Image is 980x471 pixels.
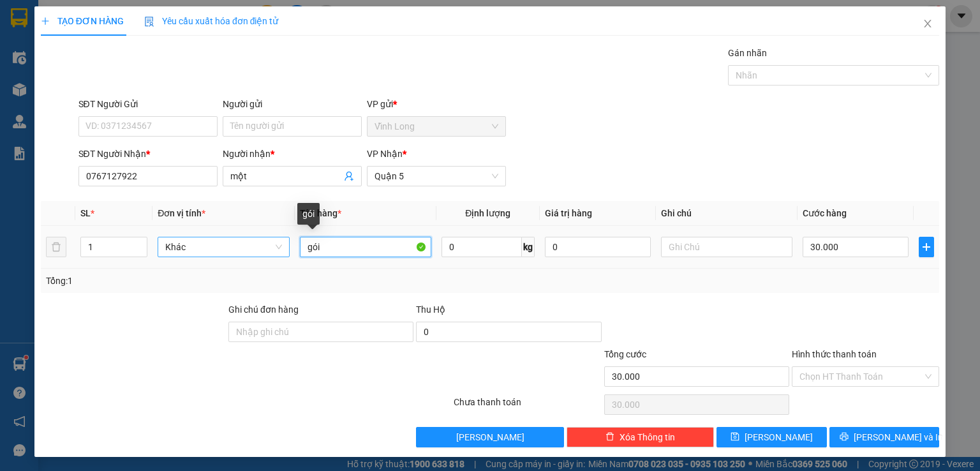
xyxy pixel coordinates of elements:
[223,147,362,161] div: Người nhận
[228,322,413,342] input: Ghi chú đơn hàng
[829,427,940,447] button: printer[PERSON_NAME] và In
[456,430,524,444] span: [PERSON_NAME]
[465,208,510,218] span: Định lượng
[923,19,933,29] span: close
[803,208,847,218] span: Cước hàng
[41,17,50,26] span: plus
[545,237,651,257] input: 0
[745,430,813,444] span: [PERSON_NAME]
[545,208,592,218] span: Giá trị hàng
[416,304,445,315] span: Thu Hộ
[300,208,341,218] span: Tên hàng
[604,349,646,359] span: Tổng cước
[661,237,792,257] input: Ghi Chú
[728,48,767,58] label: Gán nhãn
[80,208,91,218] span: SL
[78,147,218,161] div: SĐT Người Nhận
[297,203,320,225] div: gói
[792,349,877,359] label: Hình thức thanh toán
[300,237,431,257] input: VD: Bàn, Ghế
[223,97,362,111] div: Người gửi
[41,16,124,26] span: TẠO ĐƠN HÀNG
[620,430,675,444] span: Xóa Thông tin
[367,149,403,159] span: VP Nhận
[78,97,218,111] div: SĐT Người Gửi
[375,117,498,136] span: Vĩnh Long
[854,430,943,444] span: [PERSON_NAME] và In
[375,167,498,186] span: Quận 5
[452,395,602,417] div: Chưa thanh toán
[416,427,563,447] button: [PERSON_NAME]
[144,17,154,27] img: icon
[344,171,354,181] span: user-add
[144,16,279,26] span: Yêu cầu xuất hóa đơn điện tử
[46,237,66,257] button: delete
[656,201,798,226] th: Ghi chú
[158,208,205,218] span: Đơn vị tính
[910,6,946,42] button: Close
[228,304,299,315] label: Ghi chú đơn hàng
[46,274,379,288] div: Tổng: 1
[567,427,714,447] button: deleteXóa Thông tin
[919,242,933,252] span: plus
[522,237,535,257] span: kg
[165,237,281,257] span: Khác
[731,432,739,442] span: save
[716,427,827,447] button: save[PERSON_NAME]
[919,237,934,257] button: plus
[605,432,614,442] span: delete
[840,432,849,442] span: printer
[367,97,506,111] div: VP gửi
